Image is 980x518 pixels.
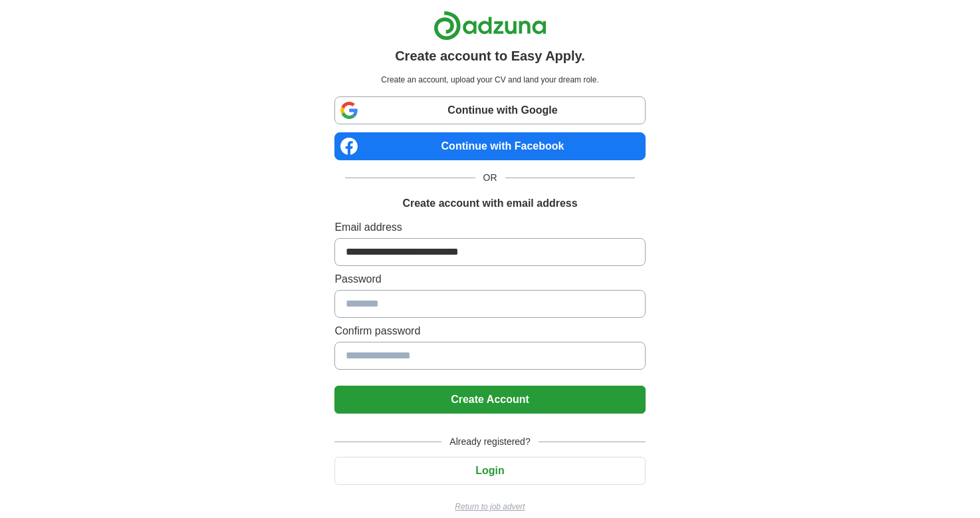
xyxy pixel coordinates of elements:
button: Create Account [334,386,645,414]
label: Email address [334,219,645,235]
a: Login [334,465,645,476]
h1: Create account to Easy Apply. [395,46,585,66]
img: Adzuna logo [433,11,547,41]
p: Create an account, upload your CV and land your dream role. [337,74,642,86]
a: Return to job advert [334,501,645,513]
label: Password [334,271,645,287]
span: Already registered? [441,435,538,449]
button: Login [334,457,645,485]
h1: Create account with email address [402,195,577,211]
a: Continue with Facebook [334,132,645,160]
a: Continue with Google [334,96,645,124]
label: Confirm password [334,323,645,339]
span: OR [475,171,505,185]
